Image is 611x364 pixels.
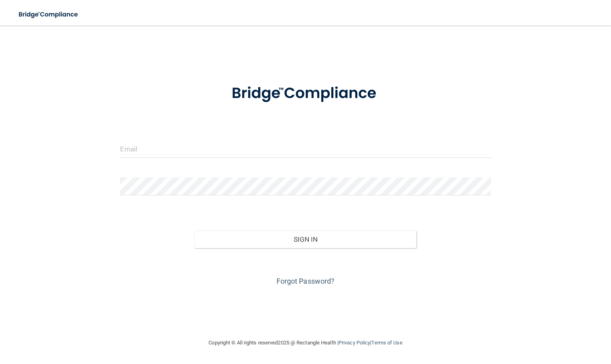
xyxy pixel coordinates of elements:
[12,6,86,23] img: bridge_compliance_login_screen.278c3ca4.svg
[120,140,491,158] input: Email
[216,74,395,113] img: bridge_compliance_login_screen.278c3ca4.svg
[160,330,452,356] div: Copyright © All rights reserved 2025 @ Rectangle Health | |
[276,277,335,285] a: Forgot Password?
[371,340,402,346] a: Terms of Use
[194,231,417,248] button: Sign In
[339,340,370,346] a: Privacy Policy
